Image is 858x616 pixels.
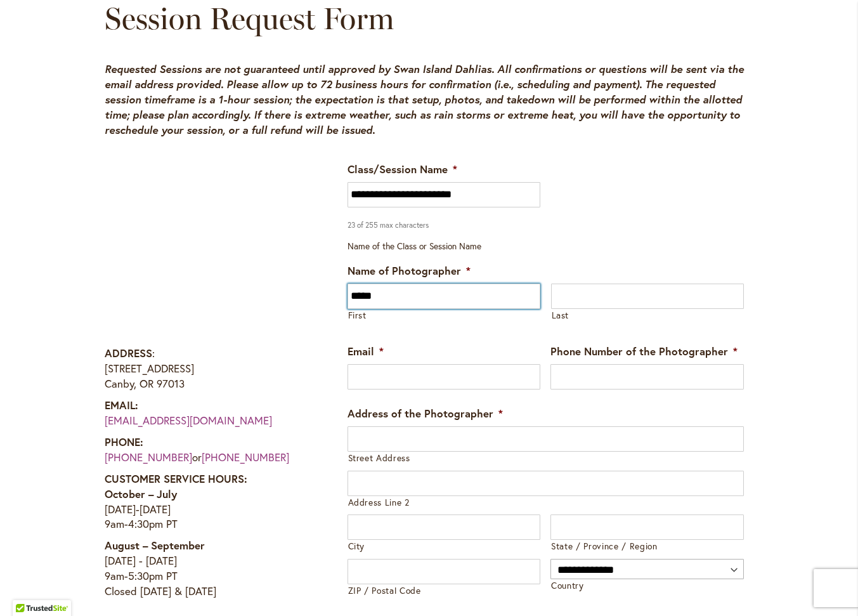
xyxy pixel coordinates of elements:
[105,398,138,412] strong: EMAIL:
[348,344,384,358] label: Email
[105,538,314,599] p: [DATE] - [DATE] 9am-5:30pm PT Closed [DATE] & [DATE]
[552,310,744,322] label: Last
[105,471,314,532] p: [DATE]-[DATE] 9am-4:30pm PT
[348,541,541,553] label: City
[551,541,744,553] label: State / Province / Region
[348,452,744,464] label: Street Address
[105,62,744,137] em: Requested Sessions are not guaranteed until approved by Swan Island Dahlias. All confirmations or...
[348,210,712,231] div: 23 of 255 max characters
[348,407,503,421] label: Address of the Photographer
[105,487,177,501] strong: October – July
[348,264,471,278] label: Name of Photographer
[105,538,205,553] strong: August – September
[348,162,457,176] label: Class/Session Name
[348,497,744,509] label: Address Line 2
[105,435,314,465] p: or
[550,344,738,358] label: Phone Number of the Photographer
[105,435,143,449] strong: PHONE:
[105,450,192,464] a: [PHONE_NUMBER]
[105,346,152,360] strong: ADDRESS
[202,450,289,464] a: [PHONE_NUMBER]
[105,1,754,36] h2: Session Request Form
[105,346,314,391] p: : [STREET_ADDRESS] Canby, OR 97013
[105,413,272,428] a: [EMAIL_ADDRESS][DOMAIN_NAME]
[348,310,540,322] label: First
[348,230,744,252] div: Name of the Class or Session Name
[105,152,314,342] iframe: Swan Island Dahlias on Google Maps
[105,471,247,486] strong: CUSTOMER SERVICE HOURS:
